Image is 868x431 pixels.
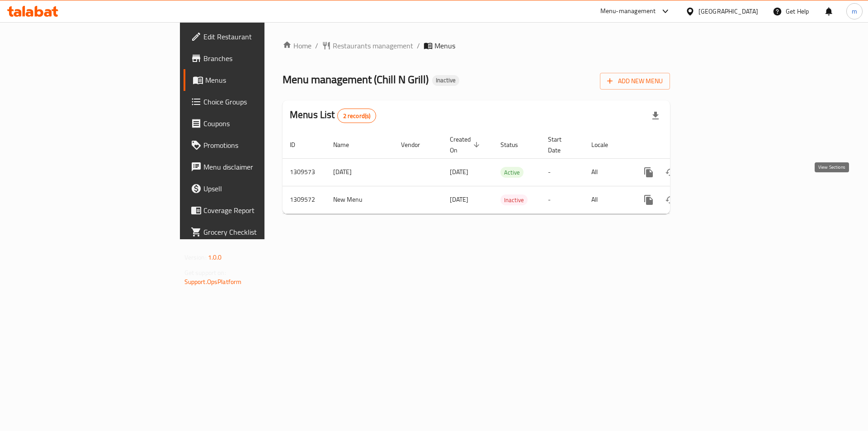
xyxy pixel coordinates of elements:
span: Created On [450,134,482,156]
a: Support.OpsPlatform [184,276,242,288]
div: [GEOGRAPHIC_DATA] [698,6,758,16]
td: New Menu [326,186,394,213]
a: Menu disclaimer [184,156,325,178]
span: ID [290,139,307,150]
span: Upsell [203,183,318,194]
span: Vendor [401,139,432,150]
span: Edit Restaurant [203,31,318,42]
span: Add New Menu [607,76,663,87]
span: Coupons [203,118,318,129]
div: Export file [645,105,666,127]
a: Coverage Report [184,199,325,221]
span: Menus [434,40,455,51]
td: - [541,158,584,186]
button: Change Status [660,189,681,211]
span: Menu disclaimer [203,161,318,172]
a: Coupons [184,113,325,134]
span: Grocery Checklist [203,227,318,237]
div: Inactive [432,75,459,86]
span: Coverage Report [203,205,318,216]
a: Grocery Checklist [184,221,325,243]
span: Menu management ( Chill N Grill ) [283,69,429,90]
div: Inactive [500,194,528,205]
div: Active [500,167,524,178]
span: Active [500,167,524,178]
span: Get support on: [184,267,226,279]
span: 2 record(s) [338,112,376,120]
td: All [584,186,631,213]
span: Promotions [203,140,318,151]
span: Inactive [500,195,528,205]
span: Choice Groups [203,96,318,107]
h2: Menus List [290,108,376,123]
div: Total records count [337,109,377,123]
td: [DATE] [326,158,394,186]
td: All [584,158,631,186]
span: Menus [205,75,318,85]
span: Status [500,139,530,150]
a: Edit Restaurant [184,26,325,47]
li: / [417,40,420,51]
span: Start Date [548,134,573,156]
span: [DATE] [450,166,468,178]
button: Add New Menu [600,73,670,90]
a: Branches [184,47,325,69]
th: Actions [631,131,732,159]
a: Menus [184,69,325,91]
span: Branches [203,53,318,64]
span: Version: [184,251,207,263]
a: Promotions [184,134,325,156]
span: Restaurants management [333,40,413,51]
a: Restaurants management [322,40,413,51]
span: Inactive [432,76,459,84]
button: more [638,189,660,211]
a: Choice Groups [184,91,325,113]
span: Locale [591,139,620,150]
button: Change Status [660,161,681,183]
div: Menu-management [600,6,656,17]
span: 1.0.0 [208,251,222,263]
table: enhanced table [283,131,732,214]
span: Name [333,139,361,150]
nav: breadcrumb [283,40,670,51]
button: more [638,161,660,183]
td: - [541,186,584,213]
span: [DATE] [450,194,468,205]
span: m [852,6,857,16]
a: Upsell [184,178,325,199]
